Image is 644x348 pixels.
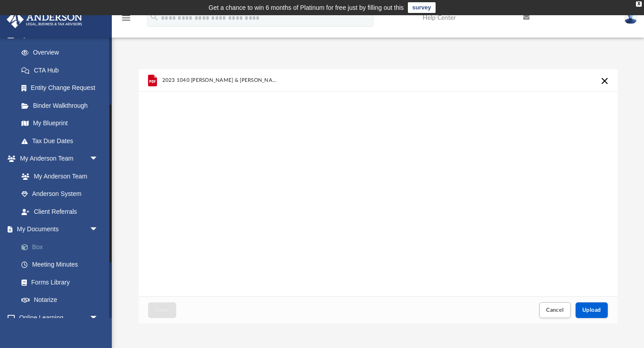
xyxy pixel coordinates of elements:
[13,203,107,221] a: Client Referrals
[6,221,112,238] a: My Documentsarrow_drop_down
[13,167,103,185] a: My Anderson Team
[13,256,112,274] a: Meeting Minutes
[13,44,112,62] a: Overview
[89,309,107,327] span: arrow_drop_down
[599,76,610,86] button: Cancel this upload
[13,132,112,150] a: Tax Due Dates
[4,11,85,28] img: Anderson Advisors Platinum Portal
[408,2,436,13] a: survey
[162,77,280,83] span: 2023 1040 [PERSON_NAME] & [PERSON_NAME] - Review Copy.pdf
[149,12,159,22] i: search
[636,1,642,7] div: close
[13,291,112,309] a: Notarize
[148,302,176,318] button: Close
[13,273,107,291] a: Forms Library
[13,115,107,132] a: My Blueprint
[121,13,131,23] i: menu
[624,11,637,24] img: User Pic
[13,185,107,203] a: Anderson System
[13,79,112,97] a: Entity Change Request
[208,2,404,13] div: Get a chance to win 6 months of Platinum for free just by filling out this
[539,302,571,318] button: Cancel
[121,17,131,23] a: menu
[13,97,112,115] a: Binder Walkthrough
[139,69,618,324] div: Upload
[13,238,112,256] a: Box
[6,150,107,168] a: My Anderson Teamarrow_drop_down
[139,69,618,297] div: grid
[89,221,107,239] span: arrow_drop_down
[13,61,112,79] a: CTA Hub
[546,307,564,313] span: Cancel
[155,307,169,313] span: Close
[89,150,107,168] span: arrow_drop_down
[6,309,107,327] a: Online Learningarrow_drop_down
